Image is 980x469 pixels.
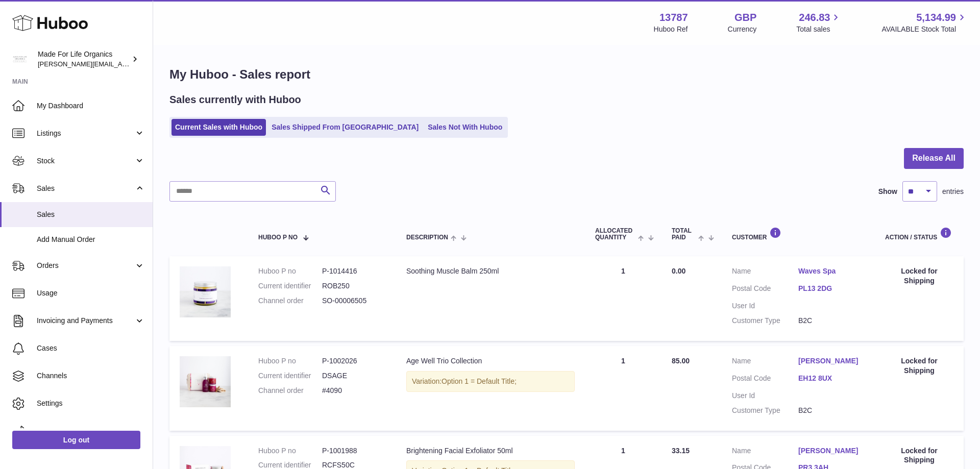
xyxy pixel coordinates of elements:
span: Sales [37,184,134,193]
div: Currency [728,24,757,34]
span: Description [406,234,448,241]
span: Orders [37,261,134,270]
span: Invoicing and Payments [37,316,134,326]
dt: Huboo P no [258,356,322,366]
dd: DSAGE [322,371,386,381]
dt: Current identifier [258,281,322,291]
span: 5,134.99 [916,11,956,24]
a: PL13 2DG [798,284,865,293]
a: Current Sales with Huboo [171,119,266,136]
div: Age Well Trio Collection [406,356,575,366]
button: Release All [904,148,964,169]
dd: P-1014416 [322,266,386,276]
span: Stock [37,156,134,166]
img: geoff.winwood@madeforlifeorganics.com [12,52,28,67]
span: 246.83 [799,11,830,24]
span: Total paid [672,228,696,241]
dd: SO-00006505 [322,296,386,306]
span: Option 1 = Default Title; [442,377,517,385]
a: Sales Shipped From [GEOGRAPHIC_DATA] [268,119,422,136]
span: Channels [37,371,145,381]
span: Sales [37,210,145,219]
div: Variation: [406,371,575,392]
span: ALLOCATED Quantity [595,228,635,241]
a: EH12 8UX [798,374,865,383]
dt: User Id [732,301,798,311]
span: 0.00 [672,267,685,275]
div: Locked for Shipping [885,266,953,286]
a: 5,134.99 AVAILABLE Stock Total [881,11,968,34]
dt: Name [732,356,798,368]
td: 1 [585,256,661,341]
a: Sales Not With Huboo [424,119,506,136]
strong: 13787 [659,11,688,24]
dt: Huboo P no [258,266,322,276]
a: 246.83 Total sales [796,11,842,34]
div: Customer [732,227,865,241]
a: Waves Spa [798,266,865,276]
dt: Postal Code [732,374,798,386]
div: Huboo Ref [654,24,688,34]
span: Settings [37,399,145,408]
span: [PERSON_NAME][EMAIL_ADDRESS][PERSON_NAME][DOMAIN_NAME] [38,60,259,68]
dt: Huboo P no [258,446,322,456]
dd: B2C [798,406,865,415]
a: [PERSON_NAME] [798,356,865,366]
label: Show [878,187,897,196]
span: Total sales [796,24,842,34]
dt: Current identifier [258,371,322,381]
span: Add Manual Order [37,235,145,244]
span: AVAILABLE Stock Total [881,24,968,34]
div: Made For Life Organics [38,50,130,69]
span: 33.15 [672,447,690,455]
span: Huboo P no [258,234,298,241]
a: Log out [12,431,140,449]
span: Listings [37,129,134,138]
span: entries [942,187,964,196]
dt: Channel order [258,386,322,396]
span: My Dashboard [37,101,145,111]
dt: Postal Code [732,284,798,296]
img: 137871728375905.jpg [180,266,231,317]
div: Brightening Facial Exfoliator 50ml [406,446,575,456]
div: Action / Status [885,227,953,241]
dt: User Id [732,391,798,401]
span: Usage [37,288,145,298]
div: Soothing Muscle Balm 250ml [406,266,575,276]
dd: #4090 [322,386,386,396]
strong: GBP [734,11,756,24]
dd: P-1002026 [322,356,386,366]
td: 1 [585,346,661,431]
dt: Channel order [258,296,322,306]
dt: Name [732,266,798,279]
div: Locked for Shipping [885,446,953,465]
img: age-well-trio-collection-dsage-1.jpg [180,356,231,407]
h2: Sales currently with Huboo [169,93,301,107]
dd: B2C [798,316,865,326]
dt: Customer Type [732,316,798,326]
span: 85.00 [672,357,690,365]
dt: Name [732,446,798,458]
span: Cases [37,343,145,353]
a: [PERSON_NAME] [798,446,865,456]
h1: My Huboo - Sales report [169,66,964,83]
div: Locked for Shipping [885,356,953,376]
span: Returns [37,426,145,436]
dt: Customer Type [732,406,798,415]
dd: ROB250 [322,281,386,291]
dd: P-1001988 [322,446,386,456]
